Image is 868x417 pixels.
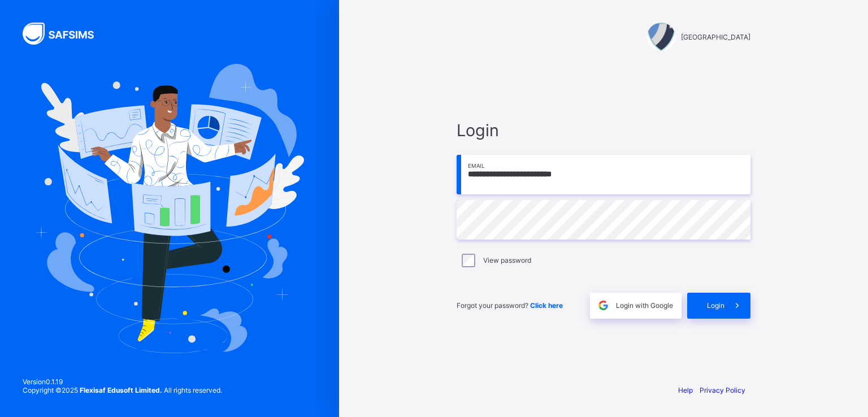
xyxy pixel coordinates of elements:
a: Privacy Policy [700,386,745,394]
span: Login [707,301,724,310]
span: Login [457,120,750,140]
span: Forgot your password? [457,301,563,310]
strong: Flexisaf Edusoft Limited. [80,386,162,394]
span: [GEOGRAPHIC_DATA] [681,33,750,41]
img: google.396cfc9801f0270233282035f929180a.svg [597,299,610,312]
span: Copyright © 2025 All rights reserved. [23,386,222,394]
a: Help [678,386,693,394]
label: View password [483,256,531,264]
img: SAFSIMS Logo [23,23,107,45]
a: Click here [530,301,563,310]
span: Version 0.1.19 [23,377,222,386]
img: Hero Image [35,64,304,353]
span: Login with Google [616,301,673,310]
